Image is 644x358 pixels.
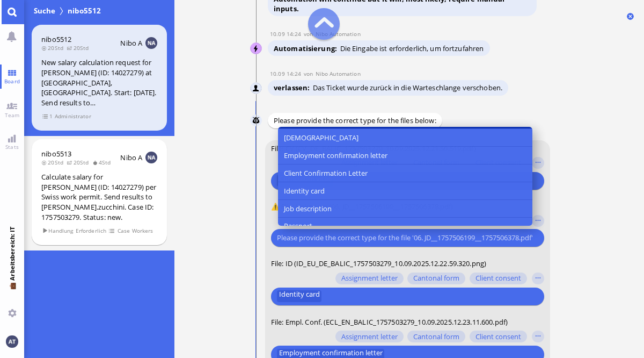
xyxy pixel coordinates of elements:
[41,58,157,108] div: New salary calculation request for [PERSON_NAME] (ID: 14027279) at [GEOGRAPHIC_DATA], [GEOGRAPHIC...
[270,259,486,268] span: File: ID (ID_EU_DE_BALIC_1757503279_10.09.2025.12.22.59.320.png)
[41,34,71,44] a: nibo5512
[270,202,453,211] span: ⚠️ File: Unknown (06. JD__1757506199__1757506378.pdf)
[145,152,157,163] img: NA
[283,203,331,214] span: Job description
[117,226,153,235] span: Case Workers
[283,220,312,232] span: Passport
[277,147,532,164] button: Employment confirmation letter
[407,273,465,284] button: Cantonal form
[67,44,92,52] span: 20Std
[268,113,442,128] div: Please provide the correct type for the files below:
[276,232,535,244] input: Please provide the correct type for the file '06. JD__1757506199__1757506378.pdf'
[41,149,71,159] a: nibo5513
[413,274,459,283] span: Cantonal form
[274,83,313,92] span: verlassen
[41,44,67,52] span: 20Std
[304,30,316,38] span: von
[274,44,340,53] span: Automatisierung
[277,164,532,182] button: Client Confirmation Letter
[67,159,92,166] span: 20Std
[469,273,526,284] button: Client consent
[92,159,114,166] span: 4Std
[316,70,361,77] span: automation@nibo.ai
[407,331,465,342] button: Cantonal form
[3,143,21,151] span: Stats
[8,281,16,305] span: 💼 Arbeitsbereich: IT
[277,129,532,147] button: [DEMOGRAPHIC_DATA]
[42,112,53,121] span: 1 Elemente anzeigen
[276,290,321,302] button: Identity card
[65,5,103,16] span: nibo5512
[270,30,304,38] span: 10.09 14:24
[42,226,107,235] span: Handlung Erforderlich
[251,43,262,55] img: Nibo Automation
[2,111,23,119] span: Team
[313,83,502,92] span: Das Ticket wurde zurück in die Warteschlange verschoben.
[41,159,67,166] span: 20Std
[54,112,91,121] span: Administrator
[341,274,397,283] span: Assignment letter
[277,182,532,200] button: Identity card
[340,44,484,53] span: Die Eingabe ist erforderlich, um fortzufahren
[335,331,403,342] button: Assignment letter
[145,37,157,49] img: NA
[276,175,333,187] button: Curriculum vitae
[277,200,532,218] button: Job description
[283,168,367,179] span: Client Confirmation Letter
[2,77,23,85] span: Board
[279,290,319,302] span: Identity card
[270,70,304,77] span: 10.09 14:24
[475,274,521,283] span: Client consent
[120,153,142,162] span: Nibo A
[469,331,526,342] button: Client consent
[283,150,387,161] span: Employment confirmation letter
[304,70,316,77] span: von
[6,335,18,347] img: Du
[270,143,475,153] span: File: CV (CV_DE_BALIC_1757503279_10.09.2025.12.21.50.519.pdf)
[341,332,397,341] span: Assignment letter
[270,317,507,327] span: File: Empl. Conf. (ECL_EN_BALIC_1757503279_10.09.2025.12.23.11.600.pdf)
[251,83,262,95] img: Nibo Automation
[335,273,403,284] button: Assignment letter
[41,172,157,222] div: Calculate salary for [PERSON_NAME] (ID: 14027279) per Swiss work permit. Send results to [PERSON_...
[475,332,521,341] span: Client consent
[277,218,532,235] button: Passport
[32,5,57,16] span: Suche
[120,38,142,48] span: Nibo A
[413,332,459,341] span: Cantonal form
[283,132,358,144] span: [DEMOGRAPHIC_DATA]
[283,185,324,196] span: Identity card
